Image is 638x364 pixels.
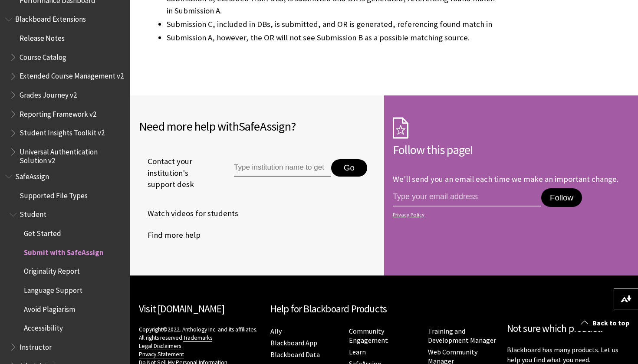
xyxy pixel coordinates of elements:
span: Accessibility [24,321,63,333]
span: Student [20,207,46,219]
a: Trademarks [183,334,212,342]
span: Instructor [20,340,52,351]
span: Get Started [24,226,61,238]
a: Watch videos for students [139,207,238,220]
span: Submit with SafeAssign [24,245,104,257]
a: Community Engagement [349,327,388,345]
span: Avoid Plagiarism [24,302,75,314]
span: Supported File Types [20,188,88,200]
a: Visit [DOMAIN_NAME] [139,302,224,315]
h2: Help for Blackboard Products [270,302,498,317]
button: Follow [541,188,582,207]
span: SafeAssign [239,118,291,134]
a: Back to top [575,315,638,331]
span: Reporting Framework v2 [20,107,96,118]
img: Subscription Icon [393,117,408,139]
h2: Follow this page! [393,141,629,159]
li: Submission A, however, the OR will not see Submission B as a possible matching source. [167,32,501,44]
span: SafeAssign [15,169,49,181]
span: Language Support [24,283,82,295]
a: Privacy Policy [393,212,627,218]
a: Blackboard App [270,338,317,348]
span: Extended Course Management v2 [20,69,124,81]
a: Legal Disclaimers [139,342,181,350]
span: Originality Report [24,264,80,276]
span: Course Catalog [20,50,66,62]
span: Grades Journey v2 [20,88,77,99]
span: Release Notes [20,31,65,43]
p: We'll send you an email each time we make an important change. [393,174,618,184]
button: Go [331,159,367,177]
span: Blackboard Extensions [15,12,86,24]
a: Find more help [139,229,201,242]
h2: Not sure which product? [507,321,630,336]
a: Training and Development Manager [428,327,496,345]
input: email address [393,188,541,207]
span: Universal Authentication Solution v2 [20,144,124,165]
a: Blackboard Data [270,350,320,359]
input: Type institution name to get support [234,159,331,177]
h2: Need more help with ? [139,117,375,135]
span: Student Insights Toolkit v2 [20,126,105,138]
a: Ally [270,327,282,336]
span: Contact your institution's support desk [139,156,214,190]
nav: Book outline for Blackboard Extensions [5,12,125,165]
li: Submission C, included in DBs, is submitted, and OR is generated, referencing found match in [167,18,501,30]
a: Learn [349,348,366,357]
a: Privacy Statement [139,351,184,358]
